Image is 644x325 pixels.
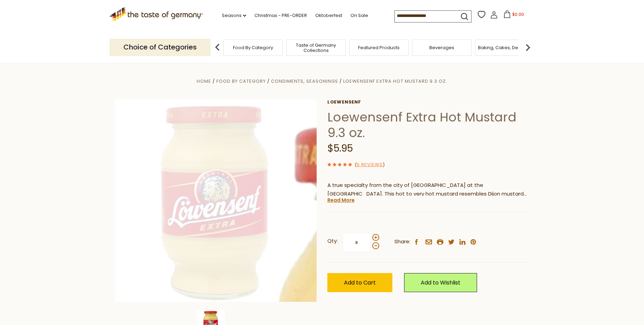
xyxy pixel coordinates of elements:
[222,12,246,19] a: Seasons
[355,161,385,168] span: ( )
[115,99,317,302] img: Lowensenf Extra Hot Mustard
[351,12,368,19] a: On Sale
[404,273,477,292] a: Add to Wishlist
[521,40,535,54] img: next arrow
[271,78,338,84] a: Condiments, Seasonings
[344,279,376,287] span: Add to Cart
[358,45,400,50] a: Featured Products
[211,40,224,54] img: previous arrow
[254,12,307,19] a: Christmas - PRE-ORDER
[327,273,392,292] button: Add to Cart
[315,12,342,19] a: Oktoberfest
[343,78,447,84] a: Loewensenf Extra Hot Mustard 9.3 oz.
[216,78,266,84] a: Food By Category
[327,99,530,105] a: Loewensenf
[110,39,211,56] p: Choice of Categories
[394,237,410,246] span: Share:
[233,45,273,50] a: Food By Category
[327,142,353,155] span: $5.95
[343,233,371,252] input: Qty:
[327,237,338,245] strong: Qty:
[288,43,344,53] a: Taste of Germany Collections
[499,10,529,21] button: $0.00
[429,45,454,50] a: Beverages
[327,197,355,204] a: Read More
[197,78,211,84] a: Home
[512,11,524,17] span: $0.00
[327,109,530,141] h1: Loewensenf Extra Hot Mustard 9.3 oz.
[357,161,383,169] a: 6 Reviews
[478,45,532,50] a: Baking, Cakes, Desserts
[327,181,530,198] p: A true specialty from the city of [GEOGRAPHIC_DATA] at the [GEOGRAPHIC_DATA]. This hot to very ho...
